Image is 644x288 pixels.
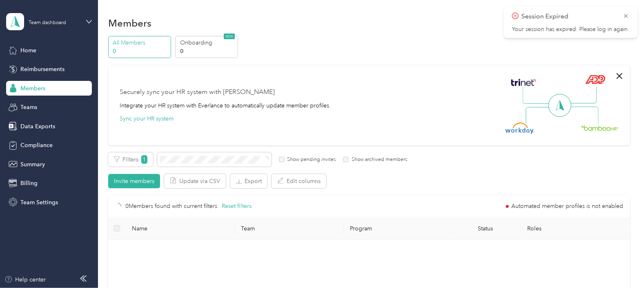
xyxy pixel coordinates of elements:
[349,156,407,163] label: Show archived members
[512,203,624,209] span: Automated member profiles is not enabled
[568,87,597,104] img: Line Right Up
[521,11,617,22] p: Session Expired
[230,174,267,188] button: Export
[509,77,538,88] img: Trinet
[4,275,46,284] button: Help center
[125,202,217,211] p: 0 Members found with current filters
[132,225,228,232] span: Name
[450,217,521,240] th: Status
[506,123,534,134] img: Workday
[108,19,152,27] h1: Members
[180,38,236,47] p: Onboarding
[180,47,236,56] p: 0
[598,242,644,288] iframe: Everlance-gr Chat Button Frame
[120,114,174,123] button: Sync your HR system
[20,65,65,74] span: Reimbursements
[523,87,551,104] img: Line Left Up
[344,217,450,240] th: Program
[570,107,599,124] img: Line Right Down
[20,122,55,131] span: Data Exports
[526,107,554,123] img: Line Left Down
[20,141,53,150] span: Compliance
[141,155,147,164] span: 1
[20,84,45,93] span: Members
[20,179,38,188] span: Billing
[120,87,275,97] div: Securely sync your HR system with [PERSON_NAME]
[120,101,331,110] div: Integrate your HR system with Everlance to automatically update member profiles.
[20,46,36,55] span: Home
[272,174,326,188] button: Edit columns
[20,198,58,207] span: Team Settings
[20,160,45,169] span: Summary
[581,125,619,131] img: BambooHR
[585,75,605,84] img: ADP
[113,47,168,56] p: 0
[235,217,344,240] th: Team
[108,152,153,167] button: Filters1
[285,156,336,163] label: Show pending invites
[20,103,37,112] span: Teams
[222,202,252,211] button: Reset filters
[512,26,629,33] p: Your session has expired. Please log in again.
[108,174,160,188] button: Invite members
[113,38,168,47] p: All Members
[29,20,66,25] div: Team dashboard
[224,33,235,39] span: NEW
[521,217,630,240] th: Roles
[164,174,226,188] button: Update via CSV
[125,217,234,240] th: Name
